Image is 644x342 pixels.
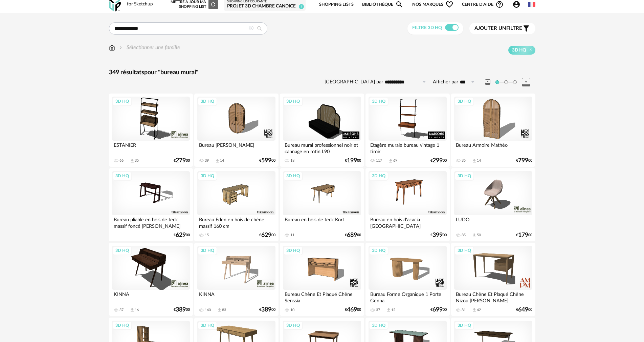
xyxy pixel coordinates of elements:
div: 37 [376,308,380,313]
span: Account Circle icon [512,0,524,8]
a: 3D HQ Bureau Forme Organique 1 Porte Genna 37 Download icon 12 €69900 [365,243,449,316]
div: 35 [462,158,466,163]
div: € 00 [259,158,275,163]
span: Centre d'aideHelp Circle Outline icon [462,0,504,8]
span: filtre [474,25,522,32]
div: KINNA [112,290,190,303]
span: 389 [176,307,186,312]
span: 3D HQ [512,47,526,53]
div: 50 [477,233,481,238]
div: Etagère murale bureau vintage 1 tiroir [369,141,446,154]
div: € 00 [430,233,447,238]
div: 15 [205,233,209,238]
div: 18 [290,158,294,163]
div: Bureau [PERSON_NAME] [197,141,275,154]
span: Refresh icon [210,2,216,6]
div: Bureau pliable en bois de teck massif foncé [PERSON_NAME] [112,215,190,229]
a: 3D HQ Bureau en bois de teck Kort 11 €68900 [280,168,364,241]
div: 16 [135,308,139,313]
div: 14 [220,158,224,163]
span: Account Circle icon [512,0,520,8]
div: € 00 [259,233,275,238]
div: 39 [205,158,209,163]
a: 3D HQ KINNA 140 Download icon 83 €38900 [194,243,278,316]
a: 3D HQ Bureau Chêne Et Plaqué Chêne Senssia 10 €46900 [280,243,364,316]
span: 299 [432,158,443,163]
a: 3D HQ LUDO 85 Download icon 50 €17900 [451,168,535,241]
a: 3D HQ Bureau mural professionnel noir et cannage en rotin L90 18 €19900 [280,94,364,167]
div: 3D HQ [198,97,217,106]
span: 599 [261,158,271,163]
img: svg+xml;base64,PHN2ZyB3aWR0aD0iMTYiIGhlaWdodD0iMTYiIHZpZXdCb3g9IjAgMCAxNiAxNiIgZmlsbD0ibm9uZSIgeG... [118,44,124,52]
div: 3D HQ [369,246,388,255]
div: Bureau Forme Organique 1 Porte Genna [369,290,446,303]
span: Download icon [215,158,220,163]
span: Download icon [217,307,222,313]
a: 3D HQ Bureau Armoire Mathéo 35 Download icon 14 €79900 [451,94,535,167]
a: 3D HQ Bureau Chêne Et Plaqué Chêne Nizou [PERSON_NAME] 81 Download icon 42 €64900 [451,243,535,316]
img: fr [528,1,535,8]
div: € 00 [516,233,532,238]
a: 3D HQ KINNA 37 Download icon 16 €38900 [109,243,193,316]
span: 649 [518,307,528,312]
a: 3D HQ Etagère murale bureau vintage 1 tiroir 117 Download icon 69 €29900 [365,94,449,167]
div: 3D HQ [112,246,132,255]
a: 3D HQ ESTANIER 66 Download icon 35 €27900 [109,94,193,167]
div: Bureau mural professionnel noir et cannage en rotin L90 [283,141,361,154]
div: Bureau Eden en bois de chêne massif 160 cm [197,215,275,229]
div: Bureau Chêne Et Plaqué Chêne Senssia [283,290,361,303]
div: 3D HQ [112,97,132,106]
div: 3D HQ [283,97,303,106]
div: 3D HQ [283,172,303,180]
span: 1 [299,4,304,9]
div: 69 [393,158,397,163]
div: 3D HQ [369,97,388,106]
div: € 00 [345,233,361,238]
div: 66 [119,158,124,163]
div: € 00 [174,233,190,238]
img: svg+xml;base64,PHN2ZyB3aWR0aD0iMTYiIGhlaWdodD0iMTciIHZpZXdCb3g9IjAgMCAxNiAxNyIgZmlsbD0ibm9uZSIgeG... [109,44,115,52]
span: 199 [347,158,357,163]
div: 3D HQ [112,172,132,180]
div: 81 [462,308,466,313]
span: 629 [261,233,271,238]
span: Ajouter un [474,26,506,31]
span: pour "bureau mural" [144,69,198,76]
div: Bureau en bois d'acacia [GEOGRAPHIC_DATA] [369,215,446,229]
span: 279 [176,158,186,163]
div: ESTANIER [112,141,190,154]
div: 83 [222,308,226,313]
span: 399 [432,233,443,238]
span: 699 [432,307,443,312]
div: 3D HQ [198,172,217,180]
div: 3D HQ [454,246,474,255]
div: Bureau en bois de teck Kort [283,215,361,229]
div: 37 [119,308,124,313]
a: 3D HQ Bureau en bois d'acacia [GEOGRAPHIC_DATA] €39900 [365,168,449,241]
div: 85 [462,233,466,238]
span: Download icon [130,307,135,313]
div: 3D HQ [283,246,303,255]
span: Download icon [388,158,393,163]
span: 469 [347,307,357,312]
span: Magnify icon [395,0,403,8]
div: 3D HQ [198,246,217,255]
div: € 00 [345,158,361,163]
div: for Sketchup [127,1,153,7]
span: Download icon [472,233,477,238]
span: Help Circle Outline icon [495,0,504,8]
div: 3D HQ [369,321,388,330]
span: Filter icon [522,24,530,33]
span: Download icon [386,307,391,313]
span: Heart Outline icon [445,0,453,8]
a: 3D HQ Bureau pliable en bois de teck massif foncé [PERSON_NAME] €62900 [109,168,193,241]
a: 3D HQ Bureau [PERSON_NAME] 39 Download icon 14 €59900 [194,94,278,167]
div: € 00 [516,307,532,312]
span: 799 [518,158,528,163]
span: Filtre 3D HQ [412,25,442,30]
div: 140 [205,308,211,313]
div: Sélectionner une famille [118,44,180,52]
span: 689 [347,233,357,238]
span: 389 [261,307,271,312]
div: 3D HQ [454,321,474,330]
